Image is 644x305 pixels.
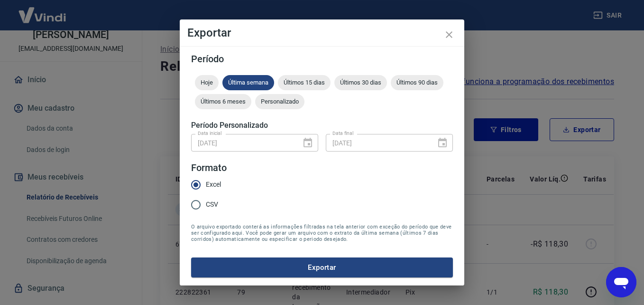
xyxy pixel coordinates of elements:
[332,130,354,137] label: Data final
[195,79,219,86] span: Hoje
[334,75,387,90] div: Últimos 30 dias
[255,94,304,109] div: Personalizado
[391,75,443,90] div: Últimos 90 dias
[222,79,274,86] span: Última semana
[191,257,453,277] button: Exportar
[187,27,457,38] h4: Exportar
[195,94,251,109] div: Últimos 6 meses
[278,79,331,86] span: Últimos 15 dias
[278,75,331,90] div: Últimos 15 dias
[191,134,294,152] input: DD/MM/YYYY
[195,98,251,105] span: Últimos 6 meses
[191,121,453,130] h5: Período Personalizado
[206,180,221,190] span: Excel
[334,79,387,86] span: Últimos 30 dias
[438,23,460,46] button: close
[191,54,453,64] h5: Período
[195,75,219,90] div: Hoje
[326,134,429,152] input: DD/MM/YYYY
[606,267,636,297] iframe: Botão para abrir a janela de mensagens
[191,224,453,242] span: O arquivo exportado conterá as informações filtradas na tela anterior com exceção do período que ...
[391,79,443,86] span: Últimos 90 dias
[191,161,227,175] legend: Formato
[255,98,304,105] span: Personalizado
[222,75,274,90] div: Última semana
[198,130,222,137] label: Data inicial
[206,200,218,210] span: CSV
